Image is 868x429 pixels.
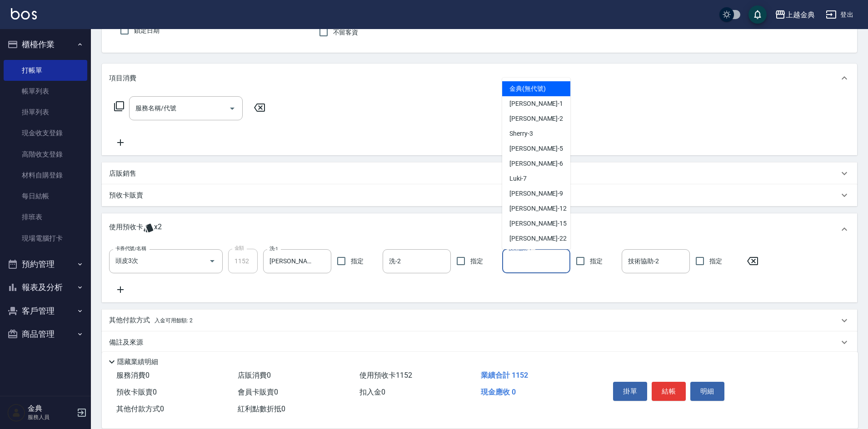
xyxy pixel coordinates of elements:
span: 其他付款方式 0 [116,404,164,413]
label: 金額 [234,245,244,251]
p: 使用預收卡 [109,222,143,236]
h5: 金典 [28,404,74,413]
span: Luki -7 [509,174,527,183]
p: 項目消費 [109,74,136,83]
span: [PERSON_NAME] -6 [509,159,563,168]
button: 報表及分析 [4,276,87,299]
div: 店販銷售 [102,163,857,184]
span: 服務消費 0 [116,371,150,380]
label: 卡券代號/名稱 [115,245,146,252]
span: [PERSON_NAME] -1 [509,99,563,108]
span: 扣入金 0 [359,388,385,396]
button: 客戶管理 [4,299,87,323]
span: 店販消費 0 [238,371,271,380]
button: 櫃檯作業 [4,33,87,56]
a: 材料自購登錄 [4,165,87,186]
a: 排班表 [4,207,87,227]
label: 洗-1 [269,245,278,252]
div: 上越金典 [786,9,815,20]
button: save [748,5,767,24]
span: 入金可用餘額: 2 [155,317,193,324]
button: 商品管理 [4,322,87,346]
p: 服務人員 [28,413,74,421]
img: Logo [11,8,37,20]
span: [PERSON_NAME] -12 [509,204,567,213]
button: 掛單 [613,382,647,401]
button: Open [205,254,219,268]
button: 上越金典 [771,5,818,24]
button: 明細 [690,382,724,401]
a: 每日結帳 [4,186,87,207]
a: 現場電腦打卡 [4,228,87,249]
a: 帳單列表 [4,81,87,102]
span: x2 [154,222,162,236]
span: 會員卡販賣 0 [238,388,278,396]
span: 指定 [470,256,483,266]
p: 隱藏業績明細 [117,357,158,367]
a: 打帳單 [4,60,87,81]
div: 項目消費 [102,64,857,93]
span: [PERSON_NAME] -9 [509,189,563,198]
span: [PERSON_NAME] -15 [509,219,567,228]
label: 技術協助-1 [509,245,532,252]
p: 預收卡販賣 [109,191,143,200]
span: 鎖定日期 [134,26,160,35]
span: [PERSON_NAME] -5 [509,144,563,153]
button: 登出 [822,6,857,23]
div: 備註及來源 [102,331,857,353]
span: 現金應收 0 [481,388,516,396]
img: Person [7,404,25,422]
span: 金典 (無代號) [509,84,546,94]
span: Sherry -3 [509,129,533,138]
p: 店販銷售 [109,169,136,178]
button: Open [225,101,239,116]
span: 預收卡販賣 0 [116,388,157,396]
div: 使用預收卡x2 [102,213,857,245]
span: [PERSON_NAME] -2 [509,114,563,123]
p: 其他付款方式 [109,316,193,325]
span: 不留客資 [333,28,359,37]
p: 備註及來源 [109,338,143,347]
div: 其他付款方式入金可用餘額: 2 [102,310,857,331]
a: 現金收支登錄 [4,123,87,143]
a: 掛單列表 [4,102,87,123]
button: 預約管理 [4,252,87,276]
span: 使用預收卡 1152 [359,371,412,380]
div: 預收卡販賣 [102,184,857,206]
span: [PERSON_NAME] -22 [509,234,567,243]
span: 指定 [709,256,722,266]
a: 高階收支登錄 [4,144,87,165]
span: 紅利點數折抵 0 [238,404,285,413]
span: 指定 [590,256,603,266]
span: 指定 [351,256,364,266]
span: 業績合計 1152 [481,371,528,380]
button: 結帳 [652,382,686,401]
